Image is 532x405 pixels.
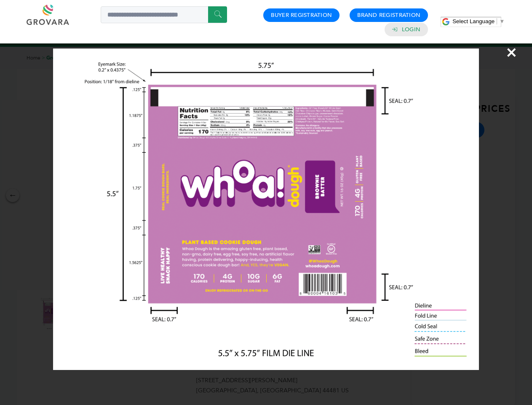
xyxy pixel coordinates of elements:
[452,18,505,24] a: Select Language​
[452,18,495,24] span: Select Language
[499,18,505,24] span: ▼
[271,11,332,19] a: Buyer Registration
[53,49,479,370] img: Image Preview
[101,6,227,23] input: Search a product or brand...
[402,26,420,33] a: Login
[506,40,517,64] span: ×
[497,18,497,24] span: ​
[357,11,420,19] a: Brand Registration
